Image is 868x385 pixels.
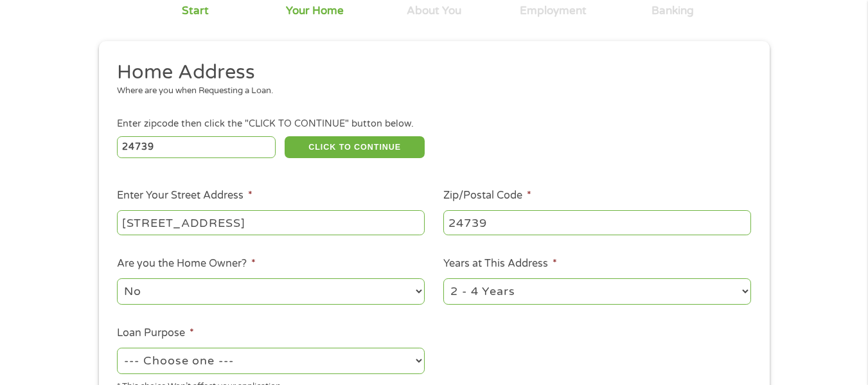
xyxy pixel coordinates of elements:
label: Loan Purpose [117,327,194,340]
div: Banking [651,4,694,18]
input: Enter Zipcode (e.g 01510) [117,136,276,158]
div: Your Home [286,4,344,18]
label: Enter Your Street Address [117,189,252,202]
button: CLICK TO CONTINUE [285,136,425,158]
input: 1 Main Street [117,210,425,235]
label: Are you the Home Owner? [117,257,256,271]
div: Enter zipcode then click the "CLICK TO CONTINUE" button below. [117,117,750,131]
label: Zip/Postal Code [443,189,531,202]
div: Employment [520,4,587,18]
div: About You [407,4,461,18]
div: Where are you when Requesting a Loan. [117,85,741,98]
label: Years at This Address [443,257,557,271]
h2: Home Address [117,60,741,85]
div: Start [182,4,209,18]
